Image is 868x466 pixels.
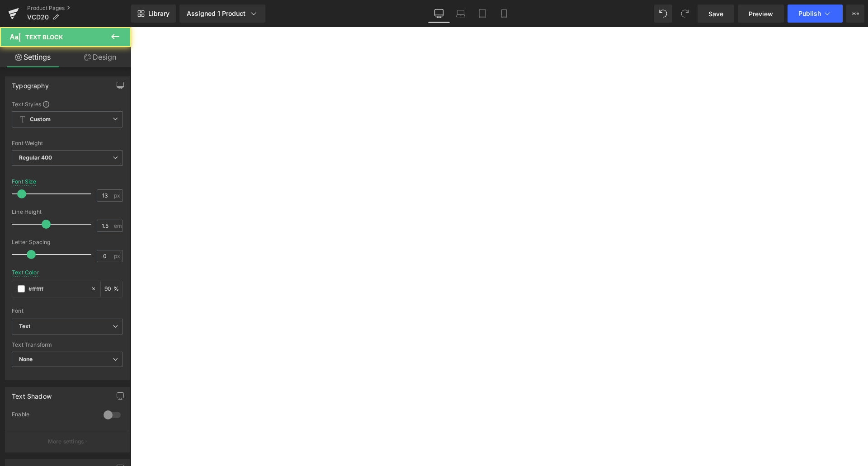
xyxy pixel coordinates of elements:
[67,47,133,67] a: Design
[846,5,864,23] button: More
[48,438,84,446] p: More settings
[12,269,39,276] div: Text Color
[738,5,784,23] a: Preview
[19,356,33,362] b: None
[12,140,123,146] div: Font Weight
[450,5,472,23] a: Laptop
[12,209,123,215] div: Line Height
[114,253,122,259] span: px
[428,5,450,23] a: Desktop
[493,5,515,23] a: Mobile
[788,5,843,23] button: Publish
[12,411,94,420] div: Enable
[12,342,123,348] div: Text Transform
[148,9,170,18] span: Library
[749,9,773,19] span: Preview
[114,193,122,198] span: px
[27,14,49,21] span: VCD20
[25,33,63,41] span: Text Block
[798,10,821,17] span: Publish
[187,9,258,18] div: Assigned 1 Product
[654,5,672,23] button: Undo
[12,100,123,108] div: Text Styles
[5,431,129,452] button: More settings
[472,5,493,23] a: Tablet
[101,281,123,297] div: %
[30,116,51,123] b: Custom
[131,5,176,23] a: New Library
[12,239,123,245] div: Letter Spacing
[19,323,31,330] i: Text
[19,154,52,161] b: Regular 400
[12,387,52,400] div: Text Shadow
[708,9,723,19] span: Save
[12,77,49,89] div: Typography
[12,179,37,185] div: Font Size
[676,5,694,23] button: Redo
[114,223,122,229] span: em
[12,308,123,314] div: Font
[28,284,86,294] input: Color
[27,5,131,12] a: Product Pages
